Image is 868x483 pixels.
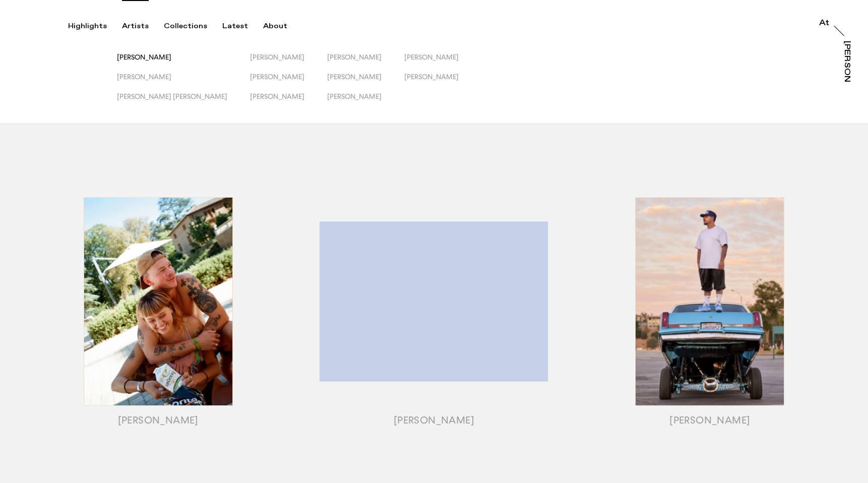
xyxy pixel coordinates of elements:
[250,73,304,81] span: [PERSON_NAME]
[117,92,250,112] button: [PERSON_NAME] [PERSON_NAME]
[117,53,171,61] span: [PERSON_NAME]
[404,53,481,73] button: [PERSON_NAME]
[68,22,107,31] div: Highlights
[222,22,248,31] div: Latest
[404,73,459,81] span: [PERSON_NAME]
[117,73,250,92] button: [PERSON_NAME]
[404,53,459,61] span: [PERSON_NAME]
[117,53,250,73] button: [PERSON_NAME]
[404,73,481,92] button: [PERSON_NAME]
[250,92,327,112] button: [PERSON_NAME]
[68,22,122,31] button: Highlights
[250,53,304,61] span: [PERSON_NAME]
[122,22,149,31] div: Artists
[250,73,327,92] button: [PERSON_NAME]
[117,92,227,100] span: [PERSON_NAME] [PERSON_NAME]
[117,73,171,81] span: [PERSON_NAME]
[327,73,404,92] button: [PERSON_NAME]
[250,92,304,100] span: [PERSON_NAME]
[327,73,382,81] span: [PERSON_NAME]
[164,22,207,31] div: Collections
[250,53,327,73] button: [PERSON_NAME]
[327,92,404,112] button: [PERSON_NAME]
[222,22,263,31] button: Latest
[263,22,302,31] button: About
[327,92,382,100] span: [PERSON_NAME]
[841,41,851,82] a: [PERSON_NAME]
[327,53,382,61] span: [PERSON_NAME]
[327,53,404,73] button: [PERSON_NAME]
[819,19,829,29] a: At
[263,22,287,31] div: About
[843,41,851,118] div: [PERSON_NAME]
[122,22,164,31] button: Artists
[164,22,222,31] button: Collections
